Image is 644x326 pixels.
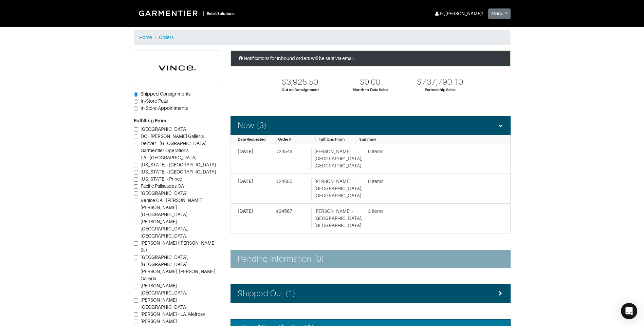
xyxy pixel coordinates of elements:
span: [US_STATE] - [GEOGRAPHIC_DATA] [141,169,216,175]
span: [PERSON_NAME] - LA, Melrose [141,311,205,317]
span: [GEOGRAPHIC_DATA], [GEOGRAPHIC_DATA] [141,254,188,267]
div: [PERSON_NAME] - [GEOGRAPHIC_DATA], [GEOGRAPHIC_DATA] [311,148,362,169]
span: Order # [278,137,291,141]
input: [PERSON_NAME]-[GEOGRAPHIC_DATA] [134,206,138,210]
span: [DATE] [238,208,253,214]
div: Out on Consignment [281,87,319,93]
div: 3 Items [368,208,498,215]
span: [GEOGRAPHIC_DATA] [141,126,187,132]
a: |Retail Solutions [134,5,237,21]
div: # 24550 [273,178,309,199]
img: Garmentier [135,7,203,20]
div: Partnership Sales [425,87,456,93]
span: [DATE] [238,149,253,154]
span: [US_STATE] - [GEOGRAPHIC_DATA] [141,162,216,167]
div: Hi, [PERSON_NAME] ! [434,10,483,17]
input: [GEOGRAPHIC_DATA] [134,191,138,196]
div: $3,925.50 [282,77,318,87]
input: [PERSON_NAME][GEOGRAPHIC_DATA] [134,298,138,303]
small: Retail Solutions [207,12,235,16]
span: Shipped Consignments [141,91,190,97]
input: LA - [GEOGRAPHIC_DATA] [134,156,138,160]
label: Fulfilling From [134,117,166,124]
h4: Shipped Out (1) [238,289,296,299]
span: [DATE] [238,179,253,184]
input: In Store Appointments [134,106,138,111]
img: cyAkLTq7csKWtL9WARqkkVaF.png [134,51,220,85]
div: # 24549 [273,148,309,169]
input: Garmentier Operations [134,149,138,153]
div: $737,790.10 [417,77,463,87]
span: [PERSON_NAME], [PERSON_NAME] Galleria [141,269,215,281]
span: [PERSON_NAME] - [GEOGRAPHIC_DATA] [141,283,187,296]
input: [PERSON_NAME] - LA, Melrose [134,312,138,317]
span: LA - [GEOGRAPHIC_DATA] [141,155,197,160]
div: [PERSON_NAME] - [GEOGRAPHIC_DATA], [GEOGRAPHIC_DATA] [311,208,362,229]
span: In Store Appointments [141,105,188,111]
input: In-Store Pulls [134,99,138,104]
input: Shipped Consignments [134,92,138,97]
span: [US_STATE] - Prince [141,176,182,182]
div: [PERSON_NAME] - [GEOGRAPHIC_DATA], [GEOGRAPHIC_DATA] [311,178,362,199]
div: 6 Items [368,148,498,155]
span: In-Store Pulls [141,98,168,104]
div: Month-to-Date Sales [352,87,388,93]
span: [PERSON_NAME][GEOGRAPHIC_DATA] [141,297,187,310]
input: Venice CA - [PERSON_NAME] [134,199,138,203]
input: [US_STATE] - [GEOGRAPHIC_DATA] [134,163,138,167]
span: [PERSON_NAME] - [GEOGRAPHIC_DATA], [GEOGRAPHIC_DATA] [141,219,188,239]
span: Pacific Paliscades CA [141,183,184,189]
div: # 24567 [273,208,309,229]
button: Menu [488,8,511,19]
span: Denver - [GEOGRAPHIC_DATA] [141,141,206,146]
div: Notifications for inbound orders will be sent via email. [231,50,511,66]
div: $0.00 [360,77,381,87]
input: [US_STATE] - [GEOGRAPHIC_DATA] [134,170,138,175]
h4: New (3) [238,121,267,130]
span: [PERSON_NAME]-[GEOGRAPHIC_DATA] [141,205,187,217]
span: Summary [359,137,376,141]
span: Date Requested [238,137,265,141]
input: [PERSON_NAME][GEOGRAPHIC_DATA]. [134,320,138,324]
input: [PERSON_NAME] - [GEOGRAPHIC_DATA] [134,284,138,288]
a: Orders [159,35,173,40]
span: [PERSON_NAME] ([PERSON_NAME] St.) [141,240,216,253]
nav: breadcrumb [134,30,511,45]
span: DC - [PERSON_NAME] Galleria [141,134,204,139]
a: Home [139,35,152,40]
span: [GEOGRAPHIC_DATA] [141,190,187,196]
span: Venice CA - [PERSON_NAME] [141,198,202,203]
div: 8 Items [368,178,498,185]
div: | [203,10,204,17]
input: DC - [PERSON_NAME] Galleria [134,135,138,139]
input: [GEOGRAPHIC_DATA] [134,127,138,132]
input: Pacific Paliscades CA [134,184,138,189]
input: [PERSON_NAME] ([PERSON_NAME] St.) [134,241,138,246]
input: [PERSON_NAME] - [GEOGRAPHIC_DATA], [GEOGRAPHIC_DATA] [134,220,138,224]
span: Garmentier Operations [141,148,188,153]
h4: Pending Information (0) [238,254,324,264]
span: Fulfilling From [318,137,345,141]
input: [PERSON_NAME], [PERSON_NAME] Galleria [134,270,138,274]
div: Open Intercom Messenger [621,303,637,319]
input: [US_STATE] - Prince [134,177,138,182]
input: Denver - [GEOGRAPHIC_DATA] [134,142,138,146]
input: [GEOGRAPHIC_DATA], [GEOGRAPHIC_DATA] [134,256,138,260]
